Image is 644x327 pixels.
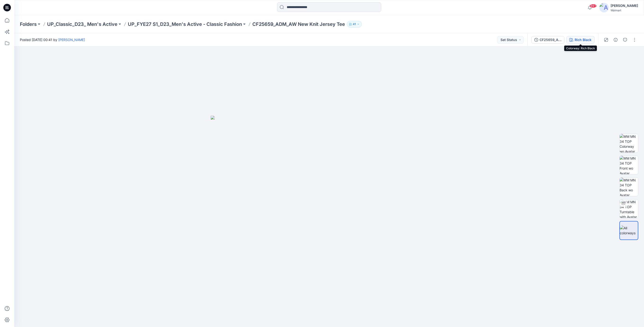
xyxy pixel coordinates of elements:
p: CF25659_ADM_AW New Knit Jersey Tee [252,21,345,28]
img: All colorways [620,226,638,235]
div: [PERSON_NAME] [611,3,638,9]
img: WM MN 34 TOP Colorway wo Avatar [620,134,638,152]
button: Details [612,36,619,44]
div: Walmart [611,9,638,12]
p: 41 [353,22,356,27]
img: WM MN 34 TOP Front wo Avatar [620,156,638,174]
span: 99+ [590,4,597,8]
img: WM MN 34 TOP Back wo Avatar [620,178,638,196]
button: Rich Black [566,36,595,44]
div: CF25659_ADM_AW New Poly Tee [DATE] [540,37,561,42]
a: UP_FYE27 S1_D23_Men's Active - Classic Fashion [128,21,242,28]
a: Folders [20,21,37,28]
button: 41 [347,21,362,28]
img: WM MN 34 TOP Turntable with Avatar [620,199,638,218]
div: Rich Black [575,37,591,42]
a: [PERSON_NAME] [58,38,85,42]
a: UP_Classic_D23_ Men's Active [47,21,117,28]
img: avatar [599,3,609,12]
button: CF25659_ADM_AW New Poly Tee [DATE] [531,36,564,44]
span: Posted [DATE] 00:41 by [20,37,85,42]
